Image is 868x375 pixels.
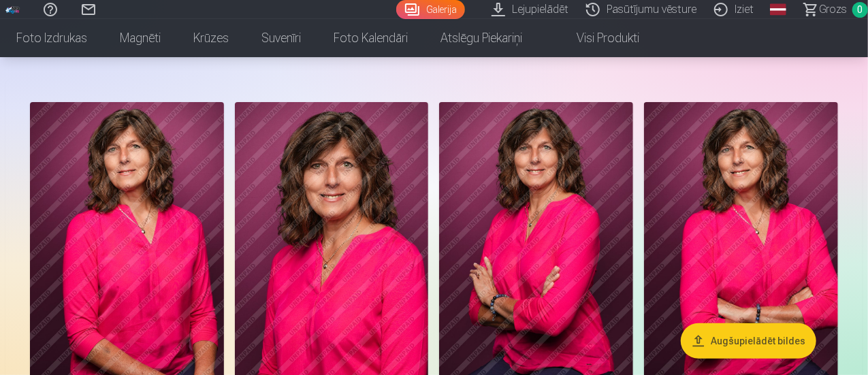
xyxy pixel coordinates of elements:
span: 0 [852,2,868,18]
a: Suvenīri [245,19,317,57]
a: Magnēti [103,19,177,57]
span: Grozs [819,1,847,18]
a: Visi produkti [539,19,656,57]
a: Atslēgu piekariņi [424,19,539,57]
a: Foto kalendāri [317,19,424,57]
a: Krūzes [177,19,245,57]
button: Augšupielādēt bildes [681,323,816,359]
img: /fa1 [5,5,20,14]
